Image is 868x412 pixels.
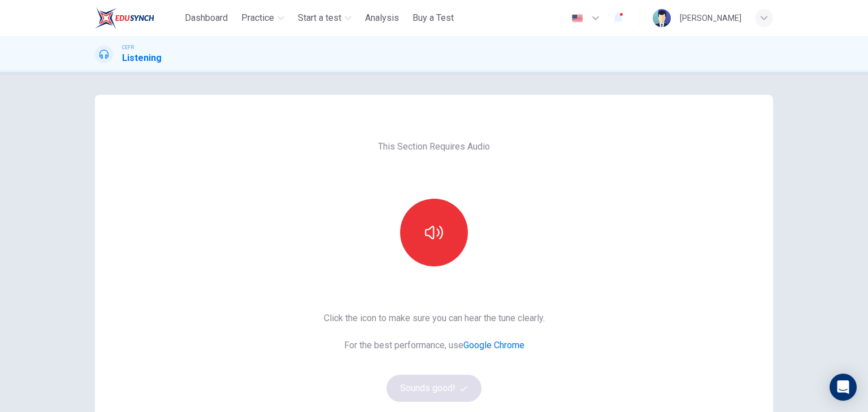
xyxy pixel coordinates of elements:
span: Dashboard [185,11,228,25]
a: Google Chrome [463,340,524,350]
img: ELTC logo [95,7,154,29]
img: Profile picture [653,9,671,27]
span: Practice [241,11,274,25]
span: CEFR [122,43,134,51]
button: Buy a Test [408,8,458,28]
span: For the best performance, use [324,339,545,352]
h1: Listening [122,51,162,65]
a: ELTC logo [95,7,180,29]
button: Start a test [293,8,356,28]
span: Analysis [365,11,399,25]
div: Open Intercom Messenger [830,374,857,401]
div: [PERSON_NAME] [680,11,741,25]
img: en [570,14,584,23]
span: Start a test [298,11,341,25]
button: Dashboard [180,8,232,28]
span: Buy a Test [413,11,454,25]
span: Click the icon to make sure you can hear the tune clearly. [324,312,545,325]
button: Analysis [361,8,403,28]
span: This Section Requires Audio [378,140,490,154]
button: Practice [237,8,289,28]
